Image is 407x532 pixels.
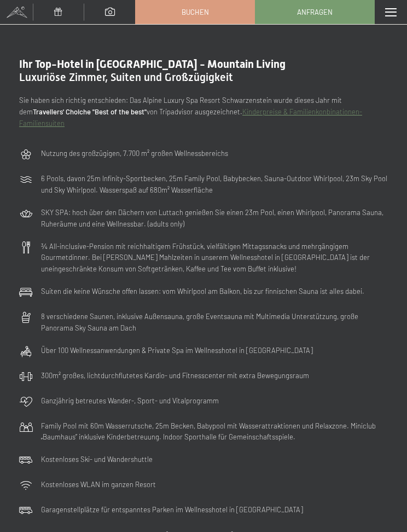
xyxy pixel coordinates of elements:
p: Kostenloses WLAN im ganzen Resort [41,479,156,490]
p: Suiten die keine Wünsche offen lassen: vom Whirlpool am Balkon, bis zur finnischen Sauna ist alle... [41,286,364,297]
p: Garagenstellplätze für entspanntes Parken im Wellnesshotel in [GEOGRAPHIC_DATA] [41,504,303,516]
p: Nutzung des großzügigen, 7.700 m² großen Wellnessbereichs [41,148,228,159]
span: Buchen [182,7,209,17]
span: Anfragen [297,7,333,17]
p: 8 verschiedene Saunen, inklusive Außensauna, große Eventsauna mit Multimedia Unterstützung, große... [41,311,388,334]
p: Family Pool mit 60m Wasserrutsche, 25m Becken, Babypool mit Wasserattraktionen und Relaxzone. Min... [41,420,388,443]
p: Kostenloses Ski- und Wandershuttle [41,454,153,465]
a: Anfragen [255,1,374,24]
p: ¾ All-inclusive-Pension mit reichhaltigem Frühstück, vielfältigen Mittagssnacks und mehrgängigem ... [41,241,388,275]
p: SKY SPA: hoch über den Dächern von Luttach genießen Sie einen 23m Pool, einen Whirlpool, Panorama... [41,207,388,230]
span: Luxuriöse Zimmer, Suiten und Großzügigkeit [19,71,233,84]
p: 300m² großes, lichtdurchflutetes Kardio- und Fitnesscenter mit extra Bewegungsraum [41,370,309,381]
span: Ihr Top-Hotel in [GEOGRAPHIC_DATA] - Mountain Living [19,57,286,71]
p: Ganzjährig betreutes Wander-, Sport- und Vitalprogramm [41,395,219,407]
p: 6 Pools, davon 25m Infinity-Sportbecken, 25m Family Pool, Babybecken, Sauna-Outdoor Whirlpool, 23... [41,173,388,196]
p: Sie haben sich richtig entschieden: Das Alpine Luxury Spa Resort Schwarzenstein wurde dieses Jahr... [19,95,388,129]
strong: Travellers' Choiche "Best of the best" [33,107,147,116]
a: Kinderpreise & Familienkonbinationen- Familiensuiten [19,107,362,128]
a: Buchen [136,1,254,24]
p: Über 100 Wellnessanwendungen & Private Spa im Wellnesshotel in [GEOGRAPHIC_DATA] [41,345,313,356]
